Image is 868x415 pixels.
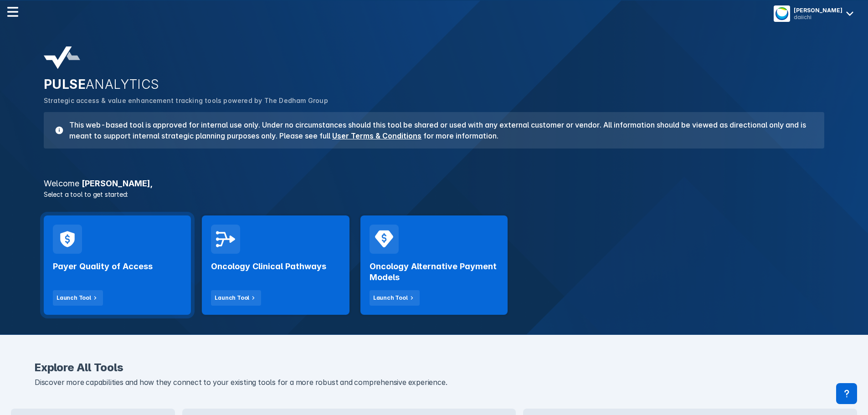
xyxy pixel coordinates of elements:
[44,179,79,188] span: Welcome
[373,294,408,302] div: Launch Tool
[332,131,421,140] a: User Terms & Conditions
[202,215,349,315] a: Oncology Clinical PathwaysLaunch Tool
[776,7,788,20] img: menu button
[44,96,824,106] p: Strategic access & value enhancement tracking tools powered by The Dedham Group
[53,261,153,272] h2: Payer Quality of Access
[64,119,813,141] h3: This web-based tool is approved for internal use only. Under no circumstances should this tool be...
[836,383,857,404] div: Contact Support
[7,6,18,17] img: menu--horizontal.svg
[794,7,842,14] div: [PERSON_NAME]
[794,14,842,20] div: daiichi
[370,290,420,306] button: Launch Tool
[35,377,833,389] p: Discover more capabilities and how they connect to your existing tools for a more robust and comp...
[211,261,326,272] h2: Oncology Clinical Pathways
[53,290,103,306] button: Launch Tool
[38,190,830,199] p: Select a tool to get started:
[38,179,830,188] h3: [PERSON_NAME] ,
[44,215,191,315] a: Payer Quality of AccessLaunch Tool
[44,77,824,92] h2: PULSE
[56,294,91,302] div: Launch Tool
[370,261,498,283] h2: Oncology Alternative Payment Models
[211,290,261,306] button: Launch Tool
[360,215,508,315] a: Oncology Alternative Payment ModelsLaunch Tool
[86,77,159,92] span: ANALYTICS
[44,46,80,69] img: pulse-analytics-logo
[215,294,249,302] div: Launch Tool
[35,362,833,373] h2: Explore All Tools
